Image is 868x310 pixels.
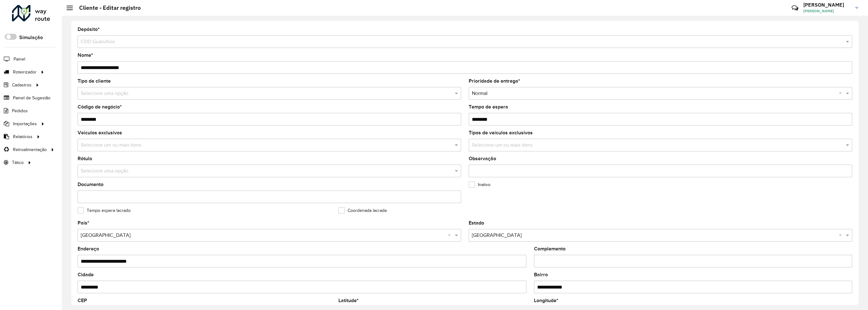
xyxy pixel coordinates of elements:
label: Veículos exclusivos [78,129,122,137]
label: Cidade [78,271,94,278]
span: Clear all [839,231,844,239]
label: Endereço [78,245,99,253]
span: Clear all [839,90,844,97]
label: Tempo de espera [469,103,508,111]
label: Tempo espera lacrado [78,207,131,214]
label: Coordenada lacrada [338,207,387,214]
label: Longitude [534,297,558,304]
span: Roteirizador [13,69,37,75]
span: Painel de Sugestão [13,95,50,101]
h3: [PERSON_NAME] [803,2,851,8]
span: Clear all [448,231,453,239]
label: Bairro [534,271,548,278]
span: [PERSON_NAME] [803,8,851,14]
span: Retroalimentação [13,146,47,153]
label: Depósito [78,26,100,33]
label: Tipo de cliente [78,77,111,85]
label: Código de negócio [78,103,122,111]
span: Painel [14,56,25,62]
label: Observação [469,155,496,162]
label: Inativo [469,181,490,188]
label: Prioridade de entrega [469,77,520,85]
span: Importações [13,120,37,127]
span: Cadastros [12,82,32,88]
span: Relatórios [13,133,32,140]
a: Contato Rápido [788,1,802,15]
label: Latitude [338,297,359,304]
label: Documento [78,181,103,188]
span: Tático [12,159,24,166]
label: Tipos de veículos exclusivos [469,129,533,137]
label: Estado [469,219,484,227]
label: Rótulo [78,155,92,162]
h2: Cliente - Editar registro [73,4,141,11]
label: Nome [78,51,93,59]
label: Simulação [19,34,43,41]
label: Complemento [534,245,566,253]
label: País [78,219,89,227]
span: Pedidos [12,108,28,114]
label: CEP [78,297,87,304]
